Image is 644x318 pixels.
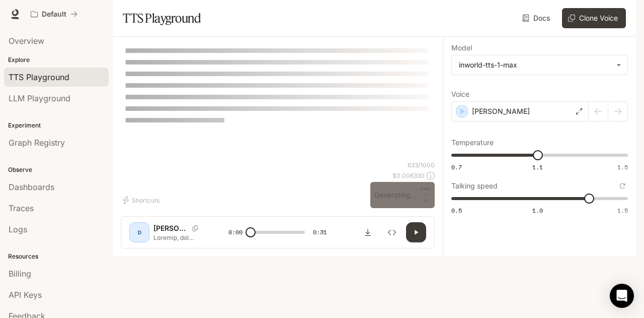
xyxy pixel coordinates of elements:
[121,192,164,208] button: Shortcuts
[358,222,378,242] button: Download audio
[520,8,554,28] a: Docs
[451,163,462,171] span: 0.7
[472,106,530,116] p: [PERSON_NAME]
[228,227,243,237] span: 0:00
[452,55,627,75] div: inworld-tts-1-max
[26,4,82,24] button: All workspaces
[451,91,469,98] p: Voice
[562,8,626,28] button: Clone Voice
[610,284,634,308] div: Open Intercom Messenger
[451,182,498,189] p: Talking speed
[451,44,472,51] p: Model
[153,223,188,233] p: [PERSON_NAME]
[617,206,628,215] span: 1.5
[617,180,628,192] button: Reset to default
[313,227,327,237] span: 0:31
[451,206,462,215] span: 0.5
[153,233,204,242] p: Loremip, dol sitam. Consecte, Adipi Elitseddoe, t inc u labo etdolore m aliquaenimadmi — veniamq ...
[188,225,202,231] button: Copy Voice ID
[123,8,201,28] h1: TTS Playground
[459,60,611,70] div: inworld-tts-1-max
[42,10,66,19] p: Default
[451,139,494,146] p: Temperature
[532,163,543,171] span: 1.1
[617,163,628,171] span: 1.5
[382,222,402,242] button: Inspect
[532,206,543,215] span: 1.0
[131,224,147,240] div: D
